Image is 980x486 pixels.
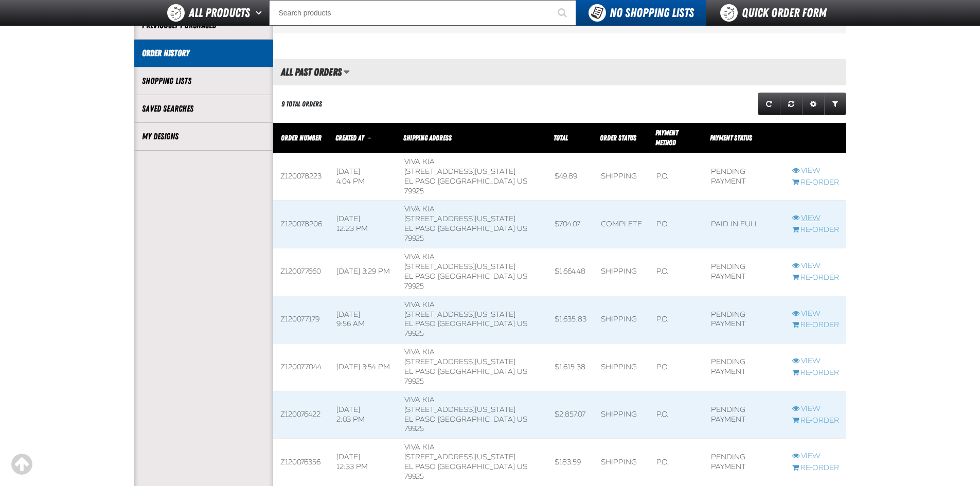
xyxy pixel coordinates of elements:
td: Z120077660 [273,248,329,296]
span: [GEOGRAPHIC_DATA] [438,177,515,186]
td: $1,635.83 [547,296,594,344]
a: Refresh grid action [758,93,780,115]
a: Re-Order Z120077660 order [792,273,839,283]
span: [STREET_ADDRESS][US_STATE] [404,214,515,223]
bdo: 79925 [404,234,424,243]
bdo: 79925 [404,187,424,195]
a: Shopping Lists [142,75,265,87]
bdo: 79925 [404,282,424,291]
span: [STREET_ADDRESS][US_STATE] [404,357,515,366]
div: 9 Total Orders [281,99,322,109]
span: Viva Kia [404,253,435,261]
span: US [517,319,527,328]
a: View Z120077044 order [792,356,839,366]
a: View Z120076356 order [792,452,839,461]
a: Expand or Collapse Grid Filters [824,93,846,115]
td: [DATE] 2:03 PM [329,391,398,439]
span: Created At [335,134,364,142]
span: Payment Method [655,129,678,147]
td: Z120077044 [273,344,329,391]
span: All Products [189,4,250,22]
span: Viva Kia [404,348,435,356]
a: View Z120078206 order [792,213,839,223]
td: $1,615.38 [547,344,594,391]
td: Paid in full [704,201,785,248]
td: [DATE] 12:23 PM [329,201,398,248]
td: Shipping [594,391,649,439]
span: Payment Status [710,134,752,142]
td: Z120077179 [273,296,329,344]
a: View Z120077660 order [792,261,839,271]
td: P.O. [649,248,703,296]
th: Row actions [785,123,846,153]
a: Order History [142,47,265,59]
td: $1,664.48 [547,248,594,296]
td: [DATE] 9:56 AM [329,296,398,344]
span: No Shopping Lists [610,6,694,20]
span: [GEOGRAPHIC_DATA] [438,367,515,376]
a: Reset grid action [780,93,803,115]
td: $2,857.07 [547,391,594,439]
td: Pending payment [704,153,785,201]
td: Z120078206 [273,201,329,248]
a: Order Status [600,134,636,142]
span: US [517,272,527,281]
a: Re-Order Z120076356 order [792,463,839,473]
span: [GEOGRAPHIC_DATA] [438,462,515,471]
td: $49.89 [547,153,594,201]
span: EL PASO [404,177,436,186]
a: Saved Searches [142,103,265,115]
span: Viva Kia [404,205,435,213]
span: Viva Kia [404,157,435,166]
span: [STREET_ADDRESS][US_STATE] [404,262,515,271]
a: Re-Order Z120078206 order [792,225,839,235]
td: $704.07 [547,201,594,248]
td: [DATE] 3:29 PM [329,248,398,296]
a: View Z120077179 order [792,309,839,319]
span: [GEOGRAPHIC_DATA] [438,224,515,233]
td: P.O. [649,391,703,439]
bdo: 79925 [404,424,424,433]
span: EL PASO [404,462,436,471]
h2: All Past Orders [273,66,342,78]
td: Shipping [594,248,649,296]
td: [DATE] 4:04 PM [329,153,398,201]
a: Total [554,134,568,142]
td: Complete [594,201,649,248]
span: [GEOGRAPHIC_DATA] [438,272,515,281]
td: [DATE] 3:54 PM [329,344,398,391]
a: View Z120076422 order [792,404,839,414]
a: Re-Order Z120078223 order [792,178,839,188]
td: Pending payment [704,391,785,439]
a: Re-Order Z120077179 order [792,320,839,330]
td: P.O. [649,344,703,391]
span: US [517,177,527,186]
span: [GEOGRAPHIC_DATA] [438,415,515,424]
td: Z120078223 [273,153,329,201]
span: [STREET_ADDRESS][US_STATE] [404,167,515,176]
a: Order Number [281,134,322,142]
bdo: 79925 [404,329,424,338]
a: Expand or Collapse Grid Settings [802,93,825,115]
span: EL PASO [404,415,436,424]
button: Manage grid views. Current view is All Past Orders [343,63,350,81]
td: Shipping [594,153,649,201]
span: US [517,415,527,424]
a: Created At [335,134,365,142]
span: [STREET_ADDRESS][US_STATE] [404,310,515,319]
span: [STREET_ADDRESS][US_STATE] [404,453,515,461]
span: US [517,367,527,376]
td: P.O. [649,201,703,248]
span: EL PASO [404,319,436,328]
bdo: 79925 [404,377,424,386]
a: View Z120078223 order [792,166,839,176]
span: [STREET_ADDRESS][US_STATE] [404,405,515,414]
span: [GEOGRAPHIC_DATA] [438,319,515,328]
td: Z120076422 [273,391,329,439]
td: Pending payment [704,248,785,296]
td: Shipping [594,296,649,344]
span: US [517,224,527,233]
td: Pending payment [704,296,785,344]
